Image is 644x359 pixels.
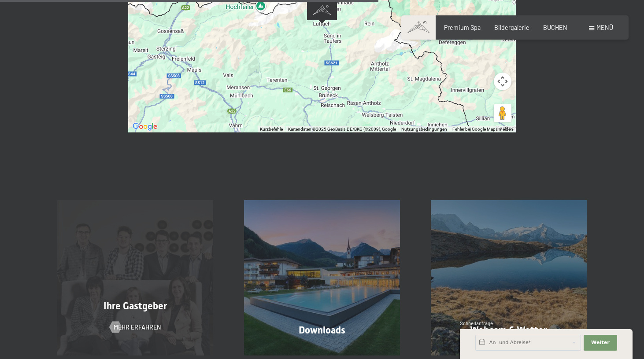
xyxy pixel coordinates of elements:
span: Schnellanfrage [460,320,493,326]
button: Weiter [584,335,617,351]
span: Weiter [591,339,610,346]
a: Bildergalerie [494,24,529,31]
a: Fehler bei Google Maps melden [452,127,513,132]
a: Nutzungsbedingungen [401,127,447,132]
button: Kurzbefehle [260,126,283,132]
a: Anreise: Hotel Schwarzenstein in Luttach, Ahrntal, Südtirol, Italien Downloads [229,200,415,355]
span: Ihre Gastgeber [104,300,167,311]
img: Google [130,121,159,132]
button: Kamerasteuerung für die Karte [494,73,511,90]
a: Premium Spa [444,24,481,31]
a: BUCHEN [543,24,567,31]
a: Anreise: Hotel Schwarzenstein in Luttach, Ahrntal, Südtirol, Italien Ihre Gastgeber Mehr erfahren [42,200,229,355]
span: Menü [596,24,613,31]
span: Kartendaten ©2025 GeoBasis-DE/BKG (©2009), Google [288,127,396,132]
span: Downloads [299,325,345,336]
span: Mehr erfahren [114,323,161,332]
a: Dieses Gebiet in Google Maps öffnen (in neuem Fenster) [130,121,159,132]
a: Anreise: Hotel Schwarzenstein in Luttach, Ahrntal, Südtirol, Italien Webcam & Wetter [415,200,602,355]
button: Pegman auf die Karte ziehen, um Street View aufzurufen [494,104,511,122]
